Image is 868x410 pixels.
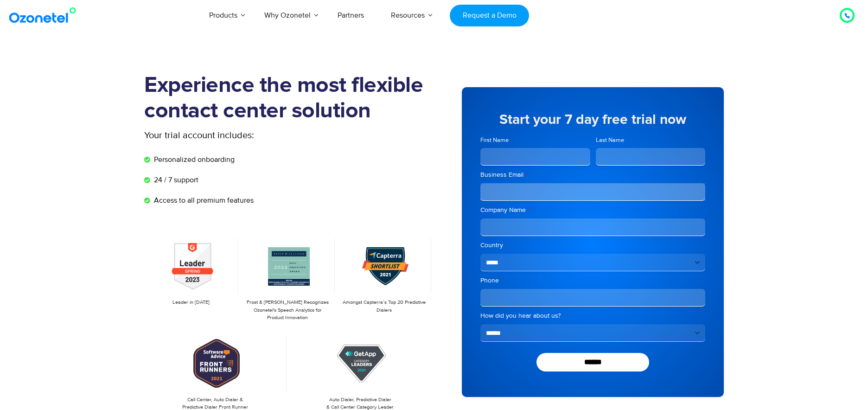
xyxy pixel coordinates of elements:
label: Business Email [480,170,705,179]
label: Country [480,241,705,250]
label: Last Name [596,136,706,145]
a: Request a Demo [450,5,529,26]
span: Access to all premium features [152,195,254,206]
span: Personalized onboarding [152,154,235,165]
p: Amongst Capterra’s Top 20 Predictive Dialers [342,299,427,314]
p: Leader in [DATE] [149,299,233,307]
h5: Start your 7 day free trial now [480,113,705,127]
label: Phone [480,276,705,285]
label: Company Name [480,205,705,215]
h1: Experience the most flexible contact center solution [144,73,434,124]
p: Your trial account includes: [144,128,364,142]
label: First Name [480,136,590,145]
label: How did you hear about us? [480,311,705,320]
span: 24 / 7 support [152,174,198,186]
p: Frost & [PERSON_NAME] Recognizes Ozonetel's Speech Analytics for Product Innovation [245,299,330,322]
